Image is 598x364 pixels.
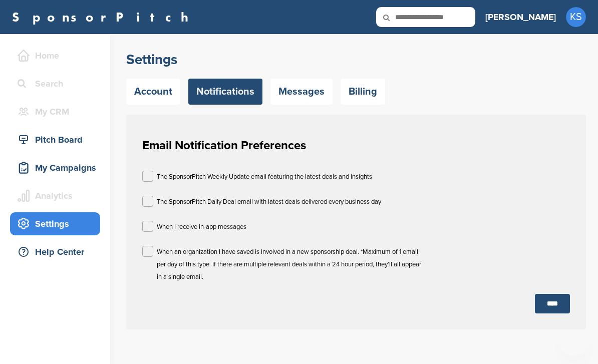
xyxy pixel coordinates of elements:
[12,11,195,24] a: SponsorPitch
[10,44,100,67] a: Home
[10,184,100,207] a: Analytics
[270,79,333,105] a: Messages
[15,75,100,93] div: Search
[341,79,385,105] a: Billing
[15,243,100,261] div: Help Center
[126,51,586,69] h2: Settings
[15,103,100,121] div: My CRM
[15,187,100,205] div: Analytics
[188,79,262,105] a: Notifications
[485,10,556,24] h3: [PERSON_NAME]
[485,6,556,28] a: [PERSON_NAME]
[558,324,590,356] iframe: Button to launch messaging window
[10,100,100,123] a: My CRM
[15,159,100,177] div: My Campaigns
[15,215,100,233] div: Settings
[10,128,100,151] a: Pitch Board
[157,246,424,284] p: When an organization I have saved is involved in a new sponsorship deal. *Maximum of 1 email per ...
[157,171,372,183] p: The SponsorPitch Weekly Update email featuring the latest deals and insights
[10,72,100,95] a: Search
[10,156,100,179] a: My Campaigns
[566,7,586,27] span: KS
[126,79,180,105] a: Account
[15,47,100,65] div: Home
[10,240,100,263] a: Help Center
[157,221,246,233] p: When I receive in-app messages
[142,137,570,155] h1: Email Notification Preferences
[10,212,100,235] a: Settings
[157,196,381,208] p: The SponsorPitch Daily Deal email with latest deals delivered every business day
[15,131,100,149] div: Pitch Board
